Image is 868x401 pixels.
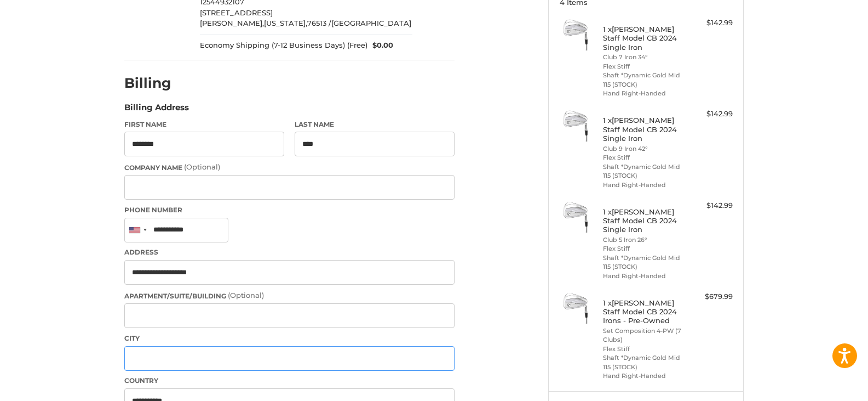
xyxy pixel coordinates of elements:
[184,162,220,171] small: (Optional)
[603,326,687,344] li: Set Composition 4-PW (7 Clubs)
[124,75,188,92] h2: Billing
[603,353,687,371] li: Shaft *Dynamic Gold Mid 115 (STOCK)
[603,62,687,71] li: Flex Stiff
[778,371,868,401] iframe: Google Customer Reviews
[689,291,733,302] div: $679.99
[603,371,687,381] li: Hand Right-Handed
[124,334,455,343] label: City
[200,40,367,51] span: Economy Shipping (7-12 Business Days) (Free)
[603,153,687,162] li: Flex Stiff
[689,18,733,29] div: $142.99
[124,205,455,215] label: Phone Number
[124,101,189,119] legend: Billing Address
[603,207,687,234] h4: 1 x [PERSON_NAME] Staff Model CB 2024 Single Iron
[603,116,687,143] h4: 1 x [PERSON_NAME] Staff Model CB 2024 Single Iron
[603,235,687,245] li: Club 5 Iron 26°
[228,291,264,300] small: (Optional)
[603,162,687,180] li: Shaft *Dynamic Gold Mid 115 (STOCK)
[603,272,687,281] li: Hand Right-Handed
[603,298,687,325] h4: 1 x [PERSON_NAME] Staff Model CB 2024 Irons - Pre-Owned
[125,218,150,242] div: United States: +1
[200,19,264,27] span: [PERSON_NAME],
[295,120,455,129] label: Last Name
[689,109,733,120] div: $142.99
[603,244,687,253] li: Flex Stiff
[367,40,394,51] span: $0.00
[603,89,687,98] li: Hand Right-Handed
[124,120,284,129] label: First Name
[603,53,687,62] li: Club 7 Iron 34°
[124,290,455,301] label: Apartment/Suite/Building
[603,25,687,52] h4: 1 x [PERSON_NAME] Staff Model CB 2024 Single Iron
[689,200,733,211] div: $142.99
[200,8,273,17] span: [STREET_ADDRESS]
[603,344,687,354] li: Flex Stiff
[331,19,411,27] span: [GEOGRAPHIC_DATA]
[264,19,307,27] span: [US_STATE],
[603,71,687,89] li: Shaft *Dynamic Gold Mid 115 (STOCK)
[603,253,687,272] li: Shaft *Dynamic Gold Mid 115 (STOCK)
[603,180,687,190] li: Hand Right-Handed
[124,247,455,257] label: Address
[124,376,455,386] label: Country
[603,144,687,154] li: Club 9 Iron 42°
[307,19,331,27] span: 76513 /
[124,162,455,173] label: Company Name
